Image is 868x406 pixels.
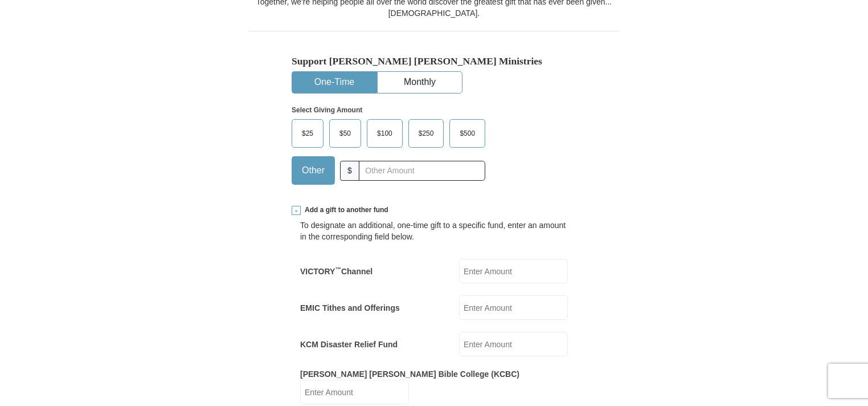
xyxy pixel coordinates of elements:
[378,72,462,93] button: Monthly
[300,339,398,350] label: KCM Disaster Relief Fund
[296,125,319,142] span: $25
[359,161,485,181] input: Other Amount
[296,162,330,179] span: Other
[301,205,388,215] span: Add a gift to another fund
[334,125,357,142] span: $50
[454,125,481,142] span: $500
[300,220,568,242] div: To designate an additional, one-time gift to a specific fund, enter an amount in the correspondin...
[292,55,576,67] h5: Support [PERSON_NAME] [PERSON_NAME] Ministries
[292,72,376,93] button: One-Time
[300,302,400,314] label: EMIC Tithes and Offerings
[413,125,440,142] span: $250
[459,295,568,320] input: Enter Amount
[300,368,519,380] label: [PERSON_NAME] [PERSON_NAME] Bible College (KCBC)
[300,266,372,277] label: VICTORY Channel
[371,125,398,142] span: $100
[459,259,568,283] input: Enter Amount
[335,266,341,273] sup: ™
[340,161,359,181] span: $
[292,106,362,114] strong: Select Giving Amount
[459,332,568,356] input: Enter Amount
[300,380,409,404] input: Enter Amount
